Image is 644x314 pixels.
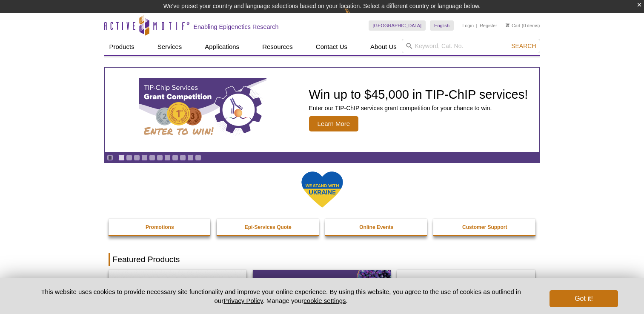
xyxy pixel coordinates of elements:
[105,68,539,152] a: TIP-ChIP Services Grant Competition Win up to $45,000 in TIP-ChIP services! Enter our TIP-ChIP se...
[301,171,343,208] img: We Stand With Ukraine
[309,104,528,112] p: Enter our TIP-ChIP services grant competition for your chance to win.
[26,287,536,305] p: This website uses cookies to provide necessary site functionality and improve your online experie...
[365,39,402,55] a: About Us
[223,297,263,304] a: Privacy Policy
[141,154,148,161] a: Go to slide 4
[149,154,155,161] a: Go to slide 5
[309,88,528,101] h2: Win up to $45,000 in TIP-ChIP services!
[194,23,279,31] h2: Enabling Epigenetics Research
[359,224,393,230] strong: Online Events
[476,20,478,31] li: |
[506,23,521,29] a: Cart
[107,154,113,161] a: Toggle autoplay
[311,39,352,55] a: Contact Us
[109,253,536,266] h2: Featured Products
[139,78,266,142] img: TIP-ChIP Services Grant Competition
[105,68,539,152] article: TIP-ChIP Services Grant Competition
[511,43,536,49] span: Search
[217,219,320,235] a: Epi-Services Quote
[104,39,140,55] a: Products
[430,20,454,31] a: English
[480,23,497,29] a: Register
[369,20,426,31] a: [GEOGRAPHIC_DATA]
[245,224,292,230] strong: Epi-Services Quote
[157,154,163,161] a: Go to slide 6
[195,154,201,161] a: Go to slide 11
[462,23,474,29] a: Login
[172,154,178,161] a: Go to slide 8
[433,219,536,235] a: Customer Support
[402,39,540,53] input: Keyword, Cat. No.
[509,42,538,50] button: Search
[325,219,428,235] a: Online Events
[152,39,187,55] a: Services
[462,224,507,230] strong: Customer Support
[109,219,212,235] a: Promotions
[303,297,346,304] button: cookie settings
[118,154,125,161] a: Go to slide 1
[309,116,359,131] span: Learn More
[164,154,171,161] a: Go to slide 7
[187,154,194,161] a: Go to slide 10
[200,39,244,55] a: Applications
[344,6,367,26] img: Change Here
[146,224,174,230] strong: Promotions
[550,290,618,307] button: Got it!
[126,154,132,161] a: Go to slide 2
[257,39,298,55] a: Resources
[506,23,509,27] img: Your Cart
[506,20,540,31] li: (0 items)
[134,154,140,161] a: Go to slide 3
[180,154,186,161] a: Go to slide 9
